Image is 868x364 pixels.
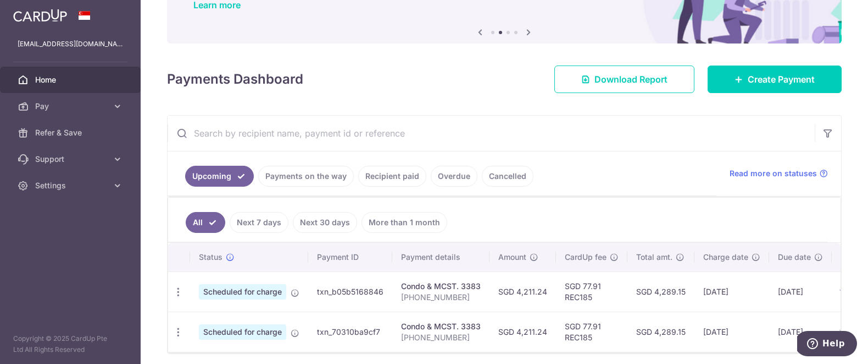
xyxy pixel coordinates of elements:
[556,271,627,312] td: SGD 77.91 REC185
[554,66,694,93] a: Download Report
[258,166,354,187] a: Payments on the way
[35,154,108,165] span: Support
[392,243,489,271] th: Payment details
[627,312,694,352] td: SGD 4,289.15
[358,166,426,187] a: Recipient paid
[308,271,392,312] td: txn_b05b5168846
[748,73,815,86] span: Create Payment
[199,324,286,340] span: Scheduled for charge
[498,252,526,263] span: Amount
[35,101,108,112] span: Pay
[168,116,815,151] input: Search by recipient name, payment id or reference
[361,212,447,233] a: More than 1 month
[730,168,817,179] span: Read more on statuses
[308,243,392,271] th: Payment ID
[308,312,392,352] td: txn_70310ba9cf7
[594,73,667,86] span: Download Report
[293,212,357,233] a: Next 30 days
[167,69,303,89] h4: Payments Dashboard
[556,312,627,352] td: SGD 77.91 REC185
[703,252,748,263] span: Charge date
[401,281,481,292] div: Condo & MCST. 3383
[565,252,607,263] span: CardUp fee
[199,284,286,300] span: Scheduled for charge
[694,312,769,352] td: [DATE]
[401,321,481,332] div: Condo & MCST. 3383
[835,285,857,298] img: Bank Card
[708,66,842,93] a: Create Payment
[18,39,123,50] p: [EMAIL_ADDRESS][DOMAIN_NAME]
[35,180,108,191] span: Settings
[185,166,254,187] a: Upcoming
[636,252,672,263] span: Total amt.
[489,312,556,352] td: SGD 4,211.24
[797,331,857,358] iframe: Opens a widget where you can find more information
[627,271,694,312] td: SGD 4,289.15
[730,168,828,179] a: Read more on statuses
[431,166,477,187] a: Overdue
[199,252,222,263] span: Status
[778,252,811,263] span: Due date
[401,332,481,343] p: [PHONE_NUMBER]
[694,271,769,312] td: [DATE]
[35,74,108,85] span: Home
[769,271,832,312] td: [DATE]
[401,292,481,303] p: [PHONE_NUMBER]
[835,325,857,339] img: Bank Card
[482,166,533,187] a: Cancelled
[489,271,556,312] td: SGD 4,211.24
[13,9,67,22] img: CardUp
[769,312,832,352] td: [DATE]
[230,212,288,233] a: Next 7 days
[186,212,225,233] a: All
[35,127,108,138] span: Refer & Save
